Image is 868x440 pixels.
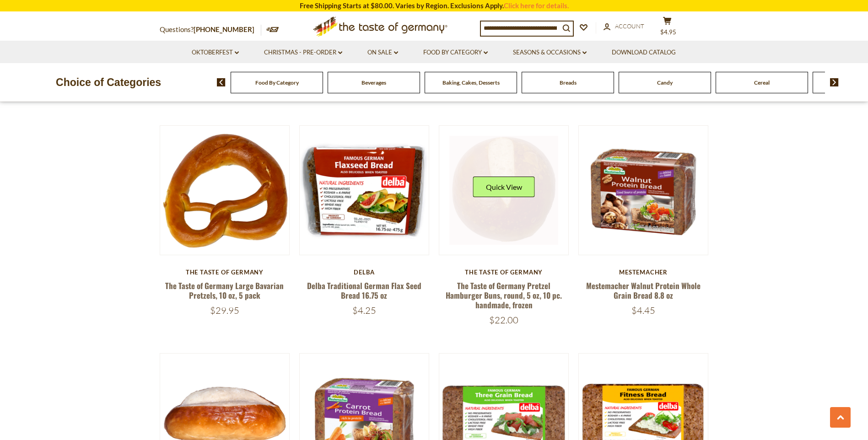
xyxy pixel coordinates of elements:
[579,126,708,255] img: Mestemacher Walnut Protein Whole Grain Bread 8.8 oz
[160,268,290,276] div: The Taste of Germany
[513,48,587,58] a: Seasons & Occasions
[473,177,535,197] button: Quick View
[604,21,644,32] a: Account
[367,48,398,58] a: On Sale
[439,268,569,276] div: The Taste of Germany
[657,79,673,86] a: Candy
[300,126,429,255] img: Delba Traditional German Flax Seed Bread 16.75 oz
[578,268,709,276] div: Mestemacher
[160,126,290,255] img: The Taste of Germany Large Bavarian Pretzels, 10 oz, 5 pack
[255,79,299,86] a: Food By Category
[307,280,421,301] a: Delba Traditional German Flax Seed Bread 16.75 oz
[830,78,839,86] img: next arrow
[754,79,770,86] a: Cereal
[654,16,681,39] button: $4.95
[560,79,577,86] a: Breads
[631,305,655,316] span: $4.45
[612,48,676,58] a: Download Catalog
[504,1,569,10] a: Click here for details.
[439,126,569,255] img: The Taste of Germany Pretzel Hamburger Buns, round, 5 oz, 10 pc. handmade, frozen
[165,280,284,301] a: The Taste of Germany Large Bavarian Pretzels, 10 oz, 5 pack
[264,48,342,58] a: Christmas - PRE-ORDER
[210,305,239,316] span: $29.95
[423,48,488,58] a: Food By Category
[361,79,386,86] a: Beverages
[299,268,430,276] div: Delba
[442,79,500,86] a: Baking, Cakes, Desserts
[586,280,701,301] a: Mestemacher Walnut Protein Whole Grain Bread 8.8 oz
[446,280,562,311] a: The Taste of Germany Pretzel Hamburger Buns, round, 5 oz, 10 pc. handmade, frozen
[217,78,226,86] img: previous arrow
[489,314,518,326] span: $22.00
[192,48,239,58] a: Oktoberfest
[194,25,254,33] a: [PHONE_NUMBER]
[160,24,261,36] p: Questions?
[660,28,676,36] span: $4.95
[352,305,376,316] span: $4.25
[615,22,644,30] span: Account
